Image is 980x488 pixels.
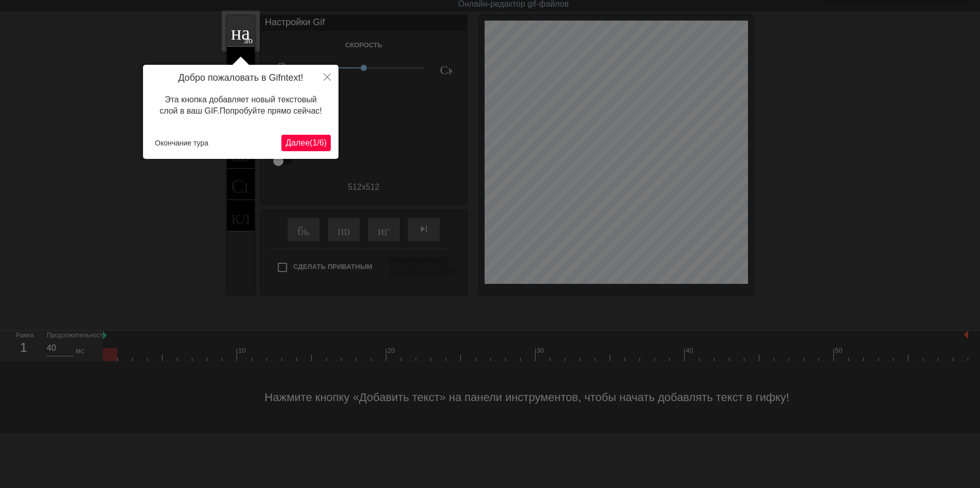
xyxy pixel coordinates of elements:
[281,135,331,151] button: Далее
[220,106,322,115] ya-tr-span: Попробуйте прямо сейчас!
[151,73,331,84] h4: Добро пожаловать в Gifntext!
[317,138,319,147] ya-tr-span: /
[155,139,208,147] ya-tr-span: Окончание тура
[316,65,338,88] button: Закрыть
[312,138,317,147] ya-tr-span: 1
[310,138,312,147] ya-tr-span: (
[159,95,317,115] ya-tr-span: Эта кнопка добавляет новый текстовый слой в ваш GIF.
[178,73,303,83] ya-tr-span: Добро пожаловать в Gifntext!
[324,138,327,147] ya-tr-span: )
[151,135,212,151] button: Окончание тура
[286,138,310,147] ya-tr-span: Далее
[319,138,324,147] ya-tr-span: 6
